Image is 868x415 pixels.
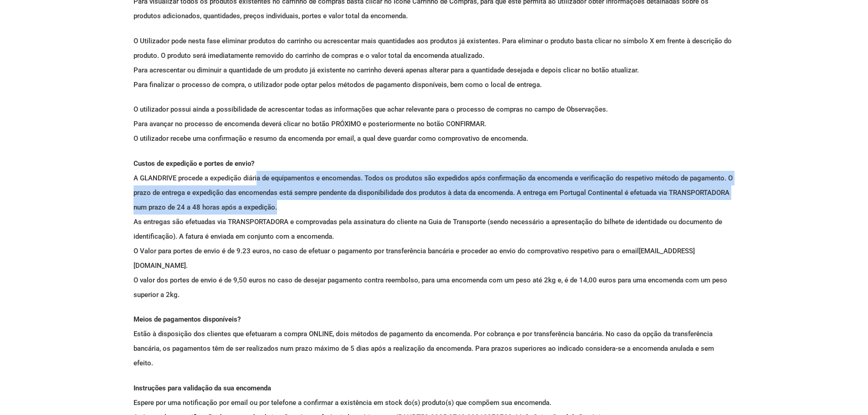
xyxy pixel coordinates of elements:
strong: Custos de expedição e portes de envio? [134,159,254,168]
p: A GLANDRIVE procede a expedição diária de equipamentos e encomendas. Todos os produtos são expedi... [134,156,735,313]
strong: Meios de pagamentos disponíveis? [134,315,241,323]
p: O utilizador possui ainda a possibilidade de acrescentar todas as informações que achar relevante... [134,102,735,156]
strong: Instruções para validação da sua encomenda [134,384,271,392]
p: Estão à disposição dos clientes que efetuaram a compra ONLINE, dois métodos de pagamento da encom... [134,312,735,381]
p: O Utilizador pode nesta fase eliminar produtos do carrinho ou acrescentar mais quantidades aos pr... [134,34,735,102]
